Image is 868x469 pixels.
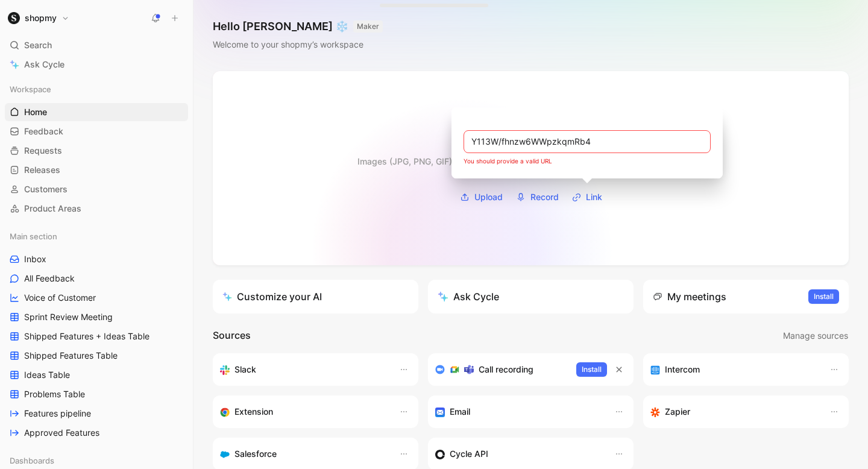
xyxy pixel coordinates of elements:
button: Install [576,362,607,377]
h3: Salesforce [234,447,277,461]
span: Requests [24,145,62,157]
span: Upload [474,190,503,204]
span: Record [530,190,559,204]
span: Install [814,291,834,303]
span: Ask Cycle [24,57,64,72]
div: Main section [5,227,188,245]
img: shopmy [8,12,20,24]
a: All Feedback [5,269,188,288]
input: Paste your Loom, Notion, Claap or public Drive link [464,130,711,153]
span: Approved Features [24,427,99,439]
div: You should provide a valid URL [464,156,711,166]
h1: Hello [PERSON_NAME] ❄️ [213,19,383,34]
div: My meetings [653,289,726,304]
div: Capture feedback from anywhere on the web [220,404,387,419]
span: Home [24,106,47,118]
a: Voice of Customer [5,289,188,307]
span: Releases [24,164,60,176]
h3: Cycle API [450,447,488,461]
span: Install [582,364,602,376]
div: Workspace [5,80,188,98]
span: Manage sources [783,329,848,343]
a: Product Areas [5,200,188,218]
a: Inbox [5,250,188,268]
span: Dashboards [10,455,54,467]
a: Customize your AI [213,280,418,313]
div: Capture feedback from thousands of sources with Zapier (survey results, recordings, sheets, etc). [650,404,817,419]
span: Inbox [24,253,46,265]
span: Ideas Table [24,369,70,381]
h2: Sources [213,328,251,344]
span: Workspace [10,83,51,95]
a: Problems Table [5,385,188,403]
span: Customers [24,183,68,195]
div: Search [5,36,188,54]
span: Link [586,190,602,204]
h3: Slack [234,362,256,377]
a: Shipped Features + Ideas Table [5,327,188,345]
span: Product Areas [24,203,81,215]
button: Record [512,188,563,206]
button: Ask Cycle [428,280,634,313]
div: Customize your AI [222,289,322,304]
a: Ask Cycle [5,55,188,74]
button: Upload [456,188,507,206]
h3: Email [450,404,470,419]
span: Voice of Customer [24,292,96,304]
span: Main section [10,230,57,242]
span: Feedback [24,125,63,137]
h3: Call recording [479,362,533,377]
span: Features pipeline [24,408,91,420]
span: All Feedback [24,272,75,285]
span: Shipped Features + Ideas Table [24,330,149,342]
span: Shipped Features Table [24,350,118,362]
h3: Extension [234,404,273,419]
button: Link [568,188,606,206]
h1: shopmy [25,13,57,24]
button: MAKER [353,20,383,33]
a: Ideas Table [5,366,188,384]
a: Approved Features [5,424,188,442]
a: Features pipeline [5,404,188,423]
a: Shipped Features Table [5,347,188,365]
a: Home [5,103,188,121]
div: Welcome to your shopmy’s workspace [213,37,383,52]
span: Problems Table [24,388,85,400]
div: Main sectionInboxAll FeedbackVoice of CustomerSprint Review MeetingShipped Features + Ideas Table... [5,227,188,442]
h3: Zapier [665,404,690,419]
div: Images (JPG, PNG, GIF), docs (PDF, TXT, VTT), videos (MOV, MP4), audio (MP3, WAV) [357,154,704,169]
button: Install [808,289,839,304]
a: Requests [5,142,188,160]
a: Customers [5,180,188,198]
h3: Intercom [665,362,700,377]
span: Search [24,38,52,52]
a: Feedback [5,122,188,140]
div: Forward emails to your feedback inbox [435,404,602,419]
a: Releases [5,161,188,179]
button: Manage sources [782,328,849,344]
span: Sprint Review Meeting [24,311,113,323]
button: shopmyshopmy [5,10,72,27]
div: Sync customers & send feedback from custom sources. Get inspired by our favorite use case [435,447,602,461]
div: Record & transcribe meetings from Zoom, Meet & Teams. [435,362,567,377]
div: Ask Cycle [438,289,499,304]
a: Sprint Review Meeting [5,308,188,326]
div: Sync your customers, send feedback and get updates in Intercom [650,362,817,377]
div: Sync your customers, send feedback and get updates in Slack [220,362,387,377]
